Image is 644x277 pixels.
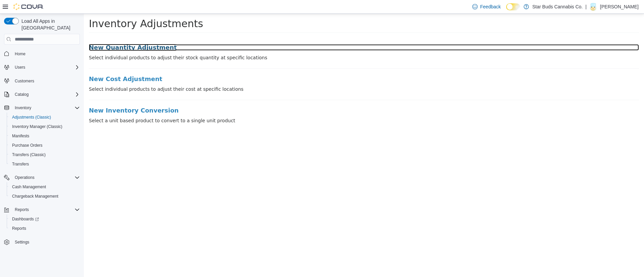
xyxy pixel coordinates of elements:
span: Customers [12,77,80,85]
span: Reports [9,224,80,232]
button: Inventory [12,104,34,112]
a: Chargeback Management [9,192,61,200]
a: Purchase Orders [9,141,45,149]
button: Purchase Orders [7,141,83,150]
span: Inventory Manager (Classic) [12,124,62,129]
span: Feedback [480,3,501,10]
div: Daniel Swadron [589,3,597,11]
span: Transfers (Classic) [9,151,80,159]
a: Cash Management [9,183,49,191]
button: Users [12,63,28,71]
span: Inventory [15,105,31,111]
button: Reports [12,206,32,214]
button: Reports [1,205,83,214]
a: New Quantity Adjustment [5,30,555,37]
span: Inventory Manager (Classic) [9,123,80,131]
span: Home [15,51,25,57]
span: Dashboards [12,216,39,222]
a: Home [12,50,28,58]
p: Star Buds Cannabis Co. [532,3,583,11]
span: Dashboards [9,215,80,223]
span: Manifests [9,132,80,140]
button: Cash Management [7,182,83,192]
a: Settings [12,238,32,246]
span: Catalog [15,92,29,97]
span: Inventory Adjustments [5,4,119,16]
span: Customers [15,78,34,84]
span: Adjustments (Classic) [12,115,51,120]
span: Cash Management [9,183,80,191]
span: Operations [12,174,80,182]
span: Load All Apps in [GEOGRAPHIC_DATA] [19,18,80,31]
button: Operations [12,174,37,182]
span: Transfers [9,160,80,168]
span: Users [15,65,25,70]
button: Users [1,63,83,72]
a: New Cost Adjustment [5,62,555,69]
p: Select individual products to adjust their stock quantity at specific locations [5,41,555,48]
span: Settings [15,239,29,245]
button: Transfers [7,159,83,169]
img: Cova [13,3,44,10]
span: Purchase Orders [12,143,43,148]
button: Operations [1,173,83,182]
span: Reports [12,226,26,231]
a: Inventory Manager (Classic) [9,123,65,131]
p: [PERSON_NAME] [600,3,639,11]
span: Inventory [12,104,80,112]
a: Customers [12,77,37,85]
button: Inventory Manager (Classic) [7,122,83,131]
a: Adjustments (Classic) [9,113,54,121]
span: Adjustments (Classic) [9,113,80,121]
a: New Inventory Conversion [5,93,555,100]
span: Reports [15,207,29,212]
a: Manifests [9,132,32,140]
span: Purchase Orders [9,141,80,149]
a: Transfers [9,160,32,168]
a: Reports [9,224,29,232]
a: Dashboards [9,215,42,223]
button: Home [1,49,83,58]
span: Home [12,49,80,58]
p: Select individual products to adjust their cost at specific locations [5,72,555,79]
span: Cash Management [12,184,46,190]
button: Chargeback Management [7,192,83,201]
button: Catalog [1,90,83,99]
span: Users [12,63,80,71]
span: Catalog [12,90,80,98]
p: Select a unit based product to convert to a single unit product [5,103,555,111]
span: Chargeback Management [12,194,58,199]
span: Chargeback Management [9,192,80,200]
span: Settings [12,238,80,246]
a: Dashboards [7,214,83,224]
button: Adjustments (Classic) [7,113,83,122]
button: Catalog [12,90,31,98]
input: Dark Mode [506,3,520,10]
span: Operations [15,175,35,180]
button: Transfers (Classic) [7,150,83,159]
span: Manifests [12,133,29,139]
nav: Complex example [4,46,80,264]
a: Transfers (Classic) [9,151,48,159]
button: Inventory [1,103,83,113]
button: Settings [1,237,83,247]
button: Customers [1,76,83,86]
button: Reports [7,224,83,233]
span: Transfers [12,161,29,167]
button: Manifests [7,131,83,141]
span: Reports [12,206,80,214]
span: Transfers (Classic) [12,152,46,157]
p: | [585,3,587,11]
